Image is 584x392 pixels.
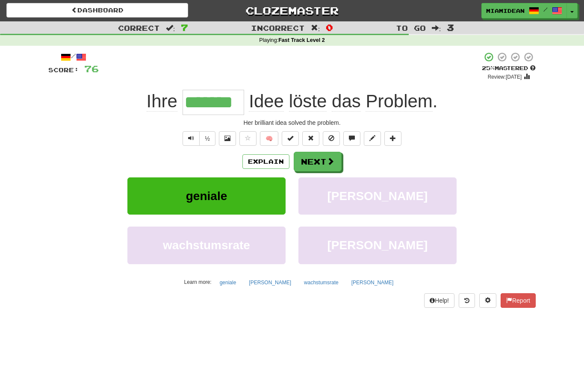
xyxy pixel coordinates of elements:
[482,65,536,72] div: Mastered
[432,24,441,32] span: :
[482,65,495,71] span: 25 %
[186,189,227,203] span: geniale
[215,276,241,289] button: geniale
[459,293,475,308] button: Round history (alt+y)
[311,24,320,32] span: :
[6,3,188,18] a: Dashboard
[278,37,325,43] strong: Fast Track Level 2
[396,24,426,32] span: To go
[364,131,381,146] button: Edit sentence (alt+d)
[501,293,536,308] button: Report
[298,177,457,215] button: [PERSON_NAME]
[118,24,160,32] span: Correct
[201,3,383,18] a: Clozemaster
[282,131,299,146] button: Set this sentence to 100% Mastered (alt+m)
[294,152,342,171] button: Next
[366,91,432,112] span: Problem
[327,239,428,252] span: [PERSON_NAME]
[184,279,212,285] small: Learn more:
[299,276,343,289] button: wachstumsrate
[447,22,454,32] span: 3
[239,131,257,146] button: Favorite sentence (alt+f)
[147,91,177,112] span: Ihre
[298,227,457,264] button: [PERSON_NAME]
[244,91,438,112] span: .
[219,131,236,146] button: Show image (alt+x)
[127,227,286,264] button: wachstumsrate
[48,66,79,74] span: Score:
[347,276,398,289] button: [PERSON_NAME]
[244,276,296,289] button: [PERSON_NAME]
[181,22,188,32] span: 7
[488,74,522,80] small: Review: [DATE]
[302,131,319,146] button: Reset to 0% Mastered (alt+r)
[84,63,99,74] span: 76
[48,52,99,62] div: /
[326,22,333,32] span: 0
[343,131,360,146] button: Discuss sentence (alt+u)
[163,239,250,252] span: wachstumsrate
[327,189,428,203] span: [PERSON_NAME]
[48,118,536,127] div: Her brilliant idea solved the problem.
[249,91,284,112] span: Idee
[332,91,361,112] span: das
[289,91,327,112] span: löste
[181,131,215,146] div: Text-to-speech controls
[543,6,548,12] span: /
[242,154,289,169] button: Explain
[127,177,286,215] button: geniale
[486,7,525,15] span: MiamiDean
[481,3,567,18] a: MiamiDean /
[323,131,340,146] button: Ignore sentence (alt+i)
[260,131,278,146] button: 🧠
[251,24,305,32] span: Incorrect
[183,131,200,146] button: Play sentence audio (ctl+space)
[199,131,215,146] button: ½
[424,293,454,308] button: Help!
[166,24,175,32] span: :
[384,131,401,146] button: Add to collection (alt+a)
